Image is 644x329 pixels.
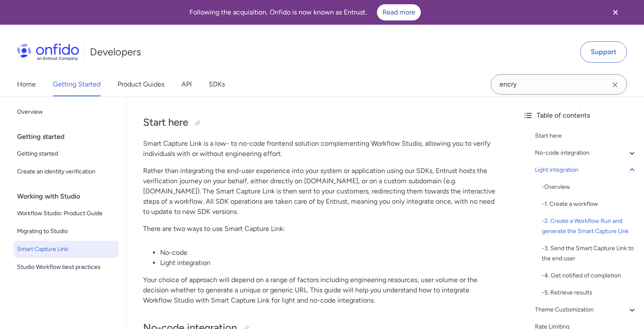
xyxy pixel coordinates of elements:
a: Product Guides [118,72,164,96]
a: -2. Create a Workflow Run and generate the Smart Capture Link [542,216,637,237]
h1: Developers [90,45,141,59]
a: -4. Get notified of completion [542,271,637,281]
span: Getting started [17,149,115,159]
div: - 1. Create a workflow [542,199,637,209]
li: Light integration [160,258,499,268]
a: API [181,72,192,96]
div: Table of contents [523,110,637,121]
a: Getting started [14,145,119,162]
svg: Close banner [610,7,621,17]
span: Migrating to Studio [17,226,115,237]
div: Getting started [17,128,122,145]
span: Smart Capture Link [17,244,115,254]
a: Start here [535,131,637,141]
div: - 4. Get notified of completion [542,271,637,281]
span: Create an identity verification [17,167,115,177]
h2: Start here [143,115,499,130]
a: Home [17,72,36,96]
div: Following the acquisition, Onfido is now known as Entrust. [10,4,600,20]
a: Overview [14,104,119,121]
span: Studio Workflow best practices [17,262,115,272]
div: - 3. Send the Smart Capture Link to the end user [542,243,637,264]
div: - 2. Create a Workflow Run and generate the Smart Capture Link [542,216,637,237]
span: Overview [17,107,115,117]
p: Rather than integrating the end-user experience into your system or application using our SDKs, E... [143,166,499,217]
span: Workflow Studio: Product Guide [17,208,115,219]
a: Getting Started [53,72,101,96]
a: Light integration [535,165,637,175]
a: Smart Capture Link [14,241,119,258]
button: Close banner [600,2,631,23]
a: Create an identity verification [14,163,119,180]
a: -5. Retrieve results [542,288,637,298]
img: Onfido Logo [17,43,79,61]
div: - Overview [542,182,637,192]
p: Smart Capture Link is a low- to no-code frontend solution complementing Workflow Studio, allowing... [143,139,499,159]
a: SDKs [209,72,225,96]
a: Support [580,41,627,63]
a: Migrating to Studio [14,223,119,240]
div: Working with Studio [17,188,122,205]
a: -1. Create a workflow [542,199,637,209]
a: Read more [377,4,421,20]
a: -Overview [542,182,637,192]
a: Studio Workflow best practices [14,259,119,276]
p: Your choice of approach will depend on a range of factors including engineering resources, user v... [143,275,499,306]
input: Onfido search input field [491,74,627,95]
a: Theme Customization [535,305,637,315]
a: Workflow Studio: Product Guide [14,205,119,222]
li: No-code [160,248,499,258]
a: -3. Send the Smart Capture Link to the end user [542,243,637,264]
p: There are two ways to use Smart Capture Link: [143,224,499,234]
div: - 5. Retrieve results [542,288,637,298]
a: No-code integration [535,148,637,158]
svg: Clear search field button [610,80,620,90]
